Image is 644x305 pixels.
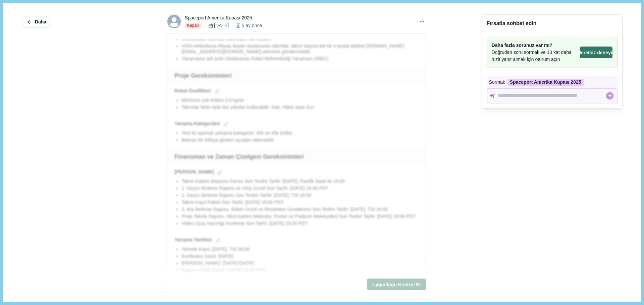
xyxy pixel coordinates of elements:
[242,23,262,28] font: 5 ay önce
[578,50,615,55] font: Ücretsiz deneyin
[214,23,229,28] font: [DATE]
[35,19,46,24] font: Daha
[185,15,252,20] font: Spaceport Amerika Kupası 2025
[21,16,51,28] button: Daha
[492,43,552,48] font: Daha fazla sorunuz var mı?
[510,79,581,85] font: Spaceport Amerika Kupası 2025
[487,20,537,26] font: Fırsatla sohbet edin
[167,15,181,28] svg: avatar
[489,79,505,85] font: Sormak
[367,279,426,291] button: Uygunluğu Kontrol Et
[372,282,421,287] font: Uygunluğu Kontrol Et
[187,23,199,28] font: Kapalı
[492,50,572,62] font: Doğrudan soru sormak ve 10 kat daha hızlı yanıt almak için oturum açın
[580,47,612,58] button: Ücretsiz deneyin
